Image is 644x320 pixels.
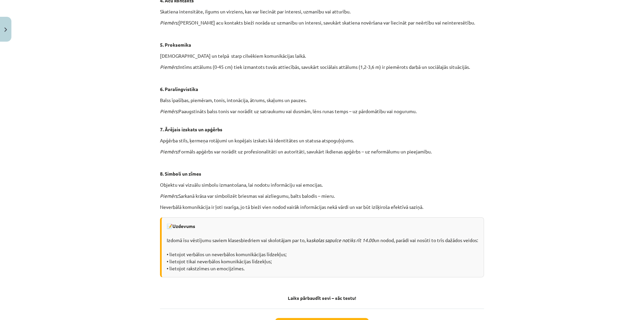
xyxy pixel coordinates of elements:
[160,137,484,144] p: Apģērba stils, ķermeņa rotājumi un kopējais izskats kā identitātes un statusa atspoguļojums.
[160,217,484,277] div: 📝 Izdomā īsu vēstījumu saviem klasesbiedriem vai skolotājam par to, ka un nodod, parādi vai nosūt...
[160,42,191,48] b: 5. Proksemika
[160,64,178,70] i: Piemērs:
[160,63,484,71] p: Intīms attālums (0-45 cm) tiek izmantots tuvās attiecībās, savukārt sociālais attālums (1,2-3,6 m...
[160,19,178,26] i: Piemērs:
[160,8,484,15] p: Skatiena intensitāte, ilgums un virziens, kas var liecināt par interesi, uzmanību vai atturību.
[311,237,374,243] i: skolas sapulce notiks rīt 14.00
[160,203,484,211] p: Neverbālā komunikācija ir ļoti svarīga, jo tā bieži vien nodod vairāk informācijas nekā vārdi un ...
[4,28,7,32] img: icon-close-lesson-0947bae3869378f0d4975bcd49f059093ad1ed9edebbc8119c70593378902aed.svg
[160,108,178,114] i: Piemērs:
[160,171,201,177] b: 8. Simboli un zīmes
[160,19,484,26] p: [PERSON_NAME] acu kontakts bieži norāda uz uzmanību un interesi, savukārt skatiena novēršana var ...
[160,126,222,132] b: 7. Ārējais izskats un apģērbs
[160,192,484,199] p: Sarkanā krāsa var simbolizēt briesmas vai aizliegumu, balts balodis – mieru.
[172,223,195,229] b: Uzdevums
[160,193,178,199] i: Piemērs:
[160,148,178,154] i: Piemērs:
[288,295,356,301] strong: Laiks pārbaudīt sevi – sāc testu!
[160,181,484,188] p: Objektu vai vizuālu simbolu izmantošana, lai nodotu informāciju vai emocijas.
[160,52,484,59] p: [DEMOGRAPHIC_DATA] un telpā starp cilvēkiem komunikācijas laikā.
[160,148,484,155] p: Formāls apģērbs var norādīt uz profesionalitāti un autoritāti, savukārt ikdienas apģērbs – uz nef...
[160,86,198,92] b: 6. Paralingvistika
[160,108,484,122] p: Paaugstināts balss tonis var norādīt uz satraukumu vai dusmām, lēns runas temps – uz pārdomātību ...
[160,97,484,104] p: Balss īpašības, piemēram, tonis, intonācija, ātrums, skaļums un pauzes.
